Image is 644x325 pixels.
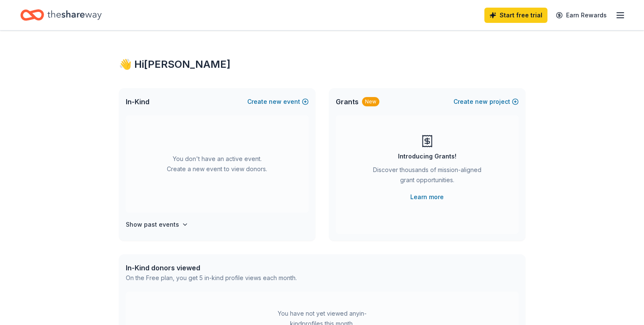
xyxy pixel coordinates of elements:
[362,97,379,106] div: New
[126,115,309,213] div: You don't have an active event. Create a new event to view donors.
[126,219,188,230] button: Show past events
[551,8,612,23] a: Earn Rewards
[484,8,547,23] a: Start free trial
[126,263,297,273] div: In-Kind donors viewed
[119,58,525,71] div: 👋 Hi [PERSON_NAME]
[398,151,456,161] div: Introducing Grants!
[336,97,359,107] span: Grants
[269,97,282,107] span: new
[20,5,102,25] a: Home
[410,192,444,202] a: Learn more
[475,97,488,107] span: new
[453,97,519,107] button: Createnewproject
[247,97,309,107] button: Createnewevent
[126,219,179,230] h4: Show past events
[126,273,297,283] div: On the Free plan, you get 5 in-kind profile views each month.
[370,165,485,189] div: Discover thousands of mission-aligned grant opportunities.
[126,97,149,107] span: In-Kind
